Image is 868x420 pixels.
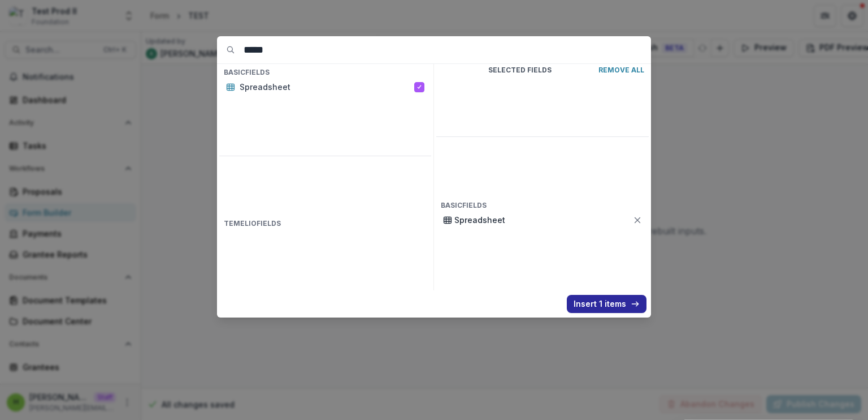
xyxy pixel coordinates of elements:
[219,217,431,230] h4: Temelio Fields
[441,66,598,74] p: Selected Fields
[240,81,414,93] p: Spreadsheet
[454,214,633,226] p: Spreadsheet
[436,199,649,212] h4: Basic Fields
[219,66,431,79] h4: Basic Fields
[598,66,644,74] p: Remove All
[567,295,646,313] button: Insert 1 items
